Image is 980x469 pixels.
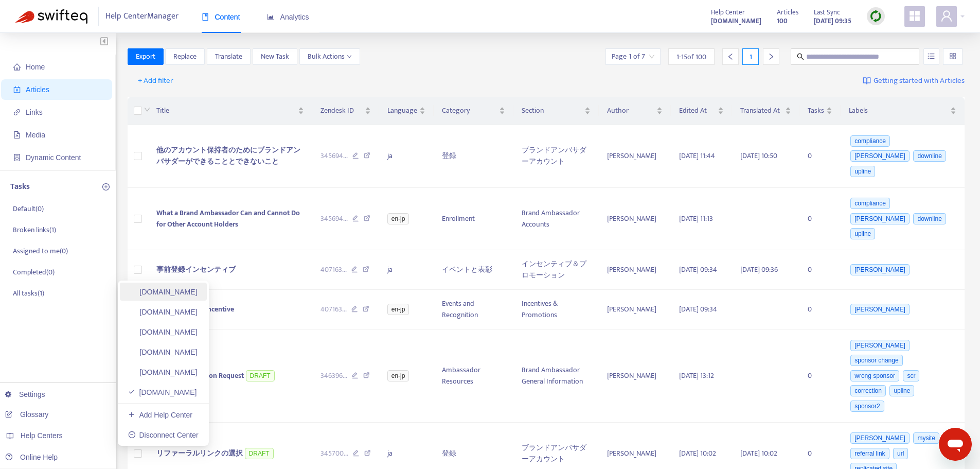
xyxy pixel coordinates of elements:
[128,388,197,396] a: [DOMAIN_NAME]
[387,304,409,315] span: en-jp
[320,150,348,162] span: 345694 ...
[130,73,181,89] button: + Add filter
[13,288,44,299] p: All tasks ( 1 )
[679,213,713,224] span: [DATE] 11:13
[850,135,890,147] span: compliance
[850,264,910,275] span: [PERSON_NAME]
[299,48,360,65] button: Bulk Actionsdown
[13,109,21,116] span: link
[513,125,599,188] td: ブランドアンバサダーアカウント
[434,329,514,423] td: Ambassador Resources
[850,166,875,177] span: upline
[849,105,949,116] span: Labels
[522,105,582,116] span: Section
[105,7,179,26] span: Help Center Manager
[207,48,251,65] button: Translate
[128,368,198,376] a: [DOMAIN_NAME]
[777,7,798,18] span: Articles
[128,431,199,439] a: Disconnect Center
[387,105,417,116] span: Language
[13,203,44,214] p: Default ( 0 )
[908,10,921,22] span: appstore
[246,370,275,381] span: DRAFT
[215,51,242,62] span: Translate
[434,97,514,125] th: Category
[599,329,671,423] td: [PERSON_NAME]
[874,75,965,87] span: Getting started with Articles
[26,131,45,139] span: Media
[799,329,841,423] td: 0
[513,188,599,251] td: Brand Ambassador Accounts
[799,188,841,251] td: 0
[679,303,717,315] span: [DATE] 09:34
[740,264,778,275] span: [DATE] 09:36
[320,448,348,459] span: 345700 ...
[128,348,198,356] a: [DOMAIN_NAME]
[387,370,409,381] span: en-jp
[711,15,761,27] a: [DOMAIN_NAME]
[5,453,58,461] a: Online Help
[245,448,274,459] span: DRAFT
[923,48,939,65] button: unordered-list
[10,181,30,193] p: Tasks
[607,105,654,116] span: Author
[799,97,841,125] th: Tasks
[379,250,434,290] td: ja
[434,250,514,290] td: イベントと表彰
[442,105,497,116] span: Category
[799,250,841,290] td: 0
[320,105,363,116] span: Zendesk ID
[202,13,240,21] span: Content
[5,410,48,419] a: Glossary
[727,53,734,60] span: left
[320,304,347,315] span: 407163 ...
[850,432,910,444] span: [PERSON_NAME]
[128,411,192,419] a: Add Help Center
[261,51,289,62] span: New Task
[513,97,599,125] th: Section
[799,290,841,329] td: 0
[13,224,56,235] p: Broken links ( 1 )
[777,15,788,27] strong: 100
[850,228,875,239] span: upline
[5,390,45,398] a: Settings
[13,86,21,93] span: account-book
[387,213,409,224] span: en-jp
[903,370,919,381] span: scr
[128,288,198,296] a: [DOMAIN_NAME]
[740,150,777,162] span: [DATE] 10:50
[267,13,309,21] span: Analytics
[676,51,706,62] span: 1 - 15 of 100
[136,51,155,62] span: Export
[21,431,63,440] span: Help Centers
[26,153,81,162] span: Dynamic Content
[679,105,716,116] span: Edited At
[156,144,300,167] span: 他のアカウント保持者のためにブランドアンバサダーができることとできないこと
[165,48,205,65] button: Replace
[863,77,871,85] img: image-link
[599,188,671,251] td: [PERSON_NAME]
[928,53,935,60] span: unordered-list
[156,207,300,230] span: What a Brand Ambassador Can and Cannot Do for Other Account Holders
[671,97,732,125] th: Edited At
[26,108,43,116] span: Links
[850,213,910,224] span: [PERSON_NAME]
[711,7,745,18] span: Help Center
[144,107,150,113] span: down
[740,105,782,116] span: Translated At
[841,97,965,125] th: Labels
[939,428,972,461] iframe: Button to launch messaging window
[173,51,197,62] span: Replace
[513,250,599,290] td: インセンティブ＆プロモーション
[599,125,671,188] td: [PERSON_NAME]
[850,448,889,459] span: referral link
[799,125,841,188] td: 0
[253,48,297,65] button: New Task
[267,13,274,21] span: area-chart
[434,188,514,251] td: Enrollment
[320,213,348,224] span: 345694 ...
[320,370,347,381] span: 346396 ...
[138,75,173,87] span: + Add filter
[128,48,164,65] button: Export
